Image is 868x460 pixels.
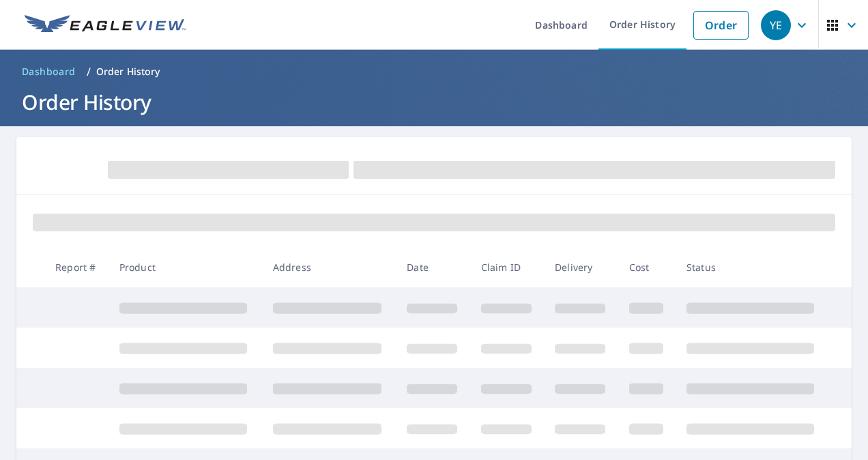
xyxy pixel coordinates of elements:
img: EV Logo [25,15,186,35]
nav: breadcrumb [16,61,852,83]
th: Date [396,247,469,287]
li: / [87,63,91,80]
h1: Order History [16,88,852,116]
th: Delivery [544,247,618,287]
th: Status [676,247,829,287]
th: Product [108,247,262,287]
span: Dashboard [22,65,76,78]
th: Claim ID [470,247,544,287]
a: Order [693,11,749,40]
div: YE [761,10,791,40]
th: Cost [618,247,676,287]
a: Dashboard [16,61,81,83]
th: Address [262,247,396,287]
th: Report # [44,247,108,287]
p: Order History [96,65,160,78]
